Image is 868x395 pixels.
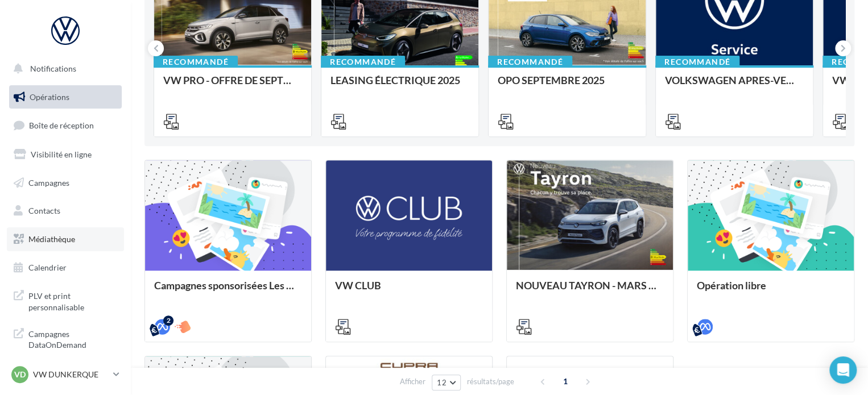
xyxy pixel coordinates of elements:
[556,372,574,390] span: 1
[7,57,119,81] button: Notifications
[437,378,447,387] span: 12
[28,288,117,313] span: PLV et print personnalisable
[14,369,26,380] span: VD
[28,326,117,351] span: Campagnes DataOnDemand
[498,74,636,97] div: OPO SEPTEMBRE 2025
[335,280,483,302] div: VW CLUB
[7,322,124,355] a: Campagnes DataOnDemand
[516,280,664,302] div: NOUVEAU TAYRON - MARS 2025
[31,149,92,159] span: Visibilité en ligne
[33,369,109,380] p: VW DUNKERQUE
[28,177,69,187] span: Campagnes
[7,227,124,251] a: Médiathèque
[488,56,572,68] div: Recommandé
[829,356,857,384] div: Open Intercom Messenger
[28,234,75,244] span: Médiathèque
[163,315,173,326] div: 2
[7,171,124,195] a: Campagnes
[28,263,67,272] span: Calendrier
[7,199,124,223] a: Contacts
[665,74,804,97] div: VOLKSWAGEN APRES-VENTE
[29,120,94,130] span: Boîte de réception
[30,64,76,73] span: Notifications
[400,376,425,387] span: Afficher
[697,280,845,302] div: Opération libre
[30,92,69,102] span: Opérations
[655,56,739,68] div: Recommandé
[7,284,124,317] a: PLV et print personnalisable
[154,56,238,68] div: Recommandé
[321,56,405,68] div: Recommandé
[432,375,461,390] button: 12
[7,256,124,280] a: Calendrier
[163,74,302,97] div: VW PRO - OFFRE DE SEPTEMBRE 25
[7,85,124,109] a: Opérations
[7,113,124,138] a: Boîte de réception
[154,280,302,302] div: Campagnes sponsorisées Les Instants VW Octobre
[330,74,469,97] div: LEASING ÉLECTRIQUE 2025
[28,206,60,215] span: Contacts
[9,364,122,385] a: VD VW DUNKERQUE
[7,143,124,167] a: Visibilité en ligne
[467,376,514,387] span: résultats/page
